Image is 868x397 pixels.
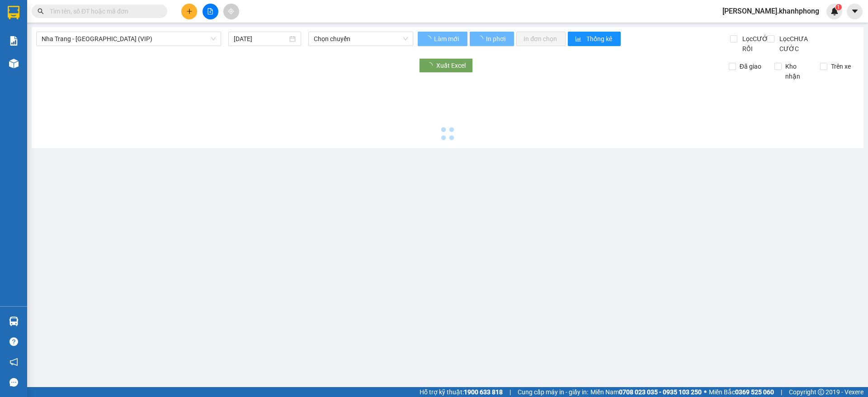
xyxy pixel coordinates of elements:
span: Lọc CƯỚC RỒI [739,34,774,54]
span: bar-chart [575,36,583,43]
button: plus [181,4,197,19]
img: logo-vxr [8,6,19,19]
strong: 0708 023 035 - 0935 103 250 [619,388,702,396]
span: Miền Nam [590,387,702,397]
span: Hỗ trợ kỹ thuật: [420,387,503,397]
span: 1 [837,4,840,10]
span: message [9,378,18,387]
input: 12/09/2025 [234,34,288,44]
button: Xuất Excel [419,58,473,73]
span: [PERSON_NAME].khanhphong [715,5,826,17]
span: plus [186,8,193,14]
span: Miền Bắc [709,387,774,397]
span: Kho nhận [782,61,813,81]
button: aim [223,4,239,19]
span: In phơi [486,34,507,44]
span: caret-down [851,7,859,15]
img: icon-new-feature [830,7,839,15]
button: Làm mới [418,32,467,46]
span: Làm mới [434,34,460,44]
button: In phơi [470,32,514,46]
img: warehouse-icon [9,59,19,68]
sup: 1 [835,4,842,10]
span: file-add [207,8,213,14]
span: copyright [818,389,824,395]
img: solution-icon [9,36,19,46]
input: Tìm tên, số ĐT hoặc mã đơn [50,6,156,16]
span: Thống kê [586,34,613,44]
span: notification [9,358,18,366]
span: Nha Trang - Sài Gòn (VIP) [42,32,216,46]
span: ⚪️ [704,390,707,394]
strong: 0369 525 060 [735,388,774,396]
span: Trên xe [827,61,854,71]
span: | [781,387,782,397]
strong: 1900 633 818 [464,388,503,396]
span: Đã giao [736,61,765,71]
span: loading [477,36,485,42]
button: caret-down [847,4,863,19]
span: aim [228,8,234,14]
span: Lọc CHƯA CƯỚC [776,34,822,54]
span: question-circle [9,337,18,346]
span: Cung cấp máy in - giấy in: [518,387,588,397]
img: warehouse-icon [9,317,19,326]
span: search [38,8,44,14]
button: bar-chartThống kê [568,32,621,46]
span: loading [425,36,433,42]
button: file-add [203,4,218,19]
span: | [509,387,511,397]
button: In đơn chọn [516,32,566,46]
span: Chọn chuyến [314,32,408,46]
